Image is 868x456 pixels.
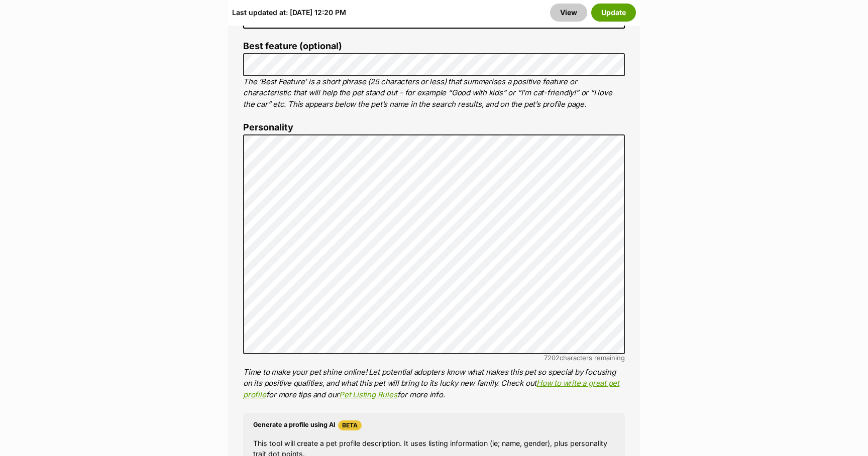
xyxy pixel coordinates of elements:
a: Pet Listing Rules [339,390,397,399]
a: How to write a great pet profile [243,378,619,399]
p: The ‘Best Feature’ is a short phrase (25 characters or less) that summarises a positive feature o... [243,76,625,110]
span: Beta [338,420,362,430]
div: Last updated at: [DATE] 12:20 PM [232,4,346,22]
button: Update [591,4,636,22]
label: Personality [243,122,625,133]
span: 7202 [544,354,560,362]
a: View [550,4,587,22]
div: characters remaining [243,354,625,362]
h4: Generate a profile using AI [253,420,615,430]
p: Time to make your pet shine online! Let potential adopters know what makes this pet so special by... [243,367,625,401]
label: Best feature (optional) [243,41,625,52]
